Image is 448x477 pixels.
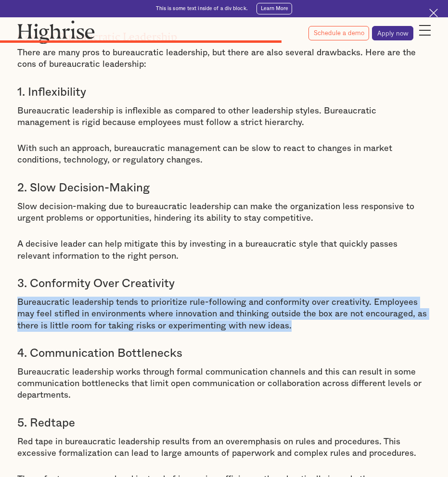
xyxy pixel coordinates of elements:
[17,143,431,166] p: With such an approach, bureaucratic management can be slow to react to changes in market conditio...
[17,366,431,402] p: Bureaucratic leadership works through formal communication channels and this can result in some c...
[308,26,369,40] a: Schedule a demo
[372,26,413,40] a: Apply now
[256,3,293,14] a: Learn More
[17,85,431,100] h3: 1. Inflexibility
[429,9,438,17] img: Cross icon
[17,47,431,71] p: There are many pros to bureaucratic leadership, but there are also several drawbacks. Here are th...
[17,105,431,129] p: Bureaucratic leadership is inflexible as compared to other leadership styles. Bureaucratic manage...
[17,416,431,430] h3: 5. Redtape
[156,5,248,12] div: This is some text inside of a div block.
[17,276,431,291] h3: 3. Conformity Over Creativity
[17,238,431,262] p: A decisive leader can help mitigate this by investing in a bureaucratic style that quickly passes...
[17,436,431,460] p: Red tape in bureaucratic leadership results from an overemphasis on rules and procedures. This ex...
[17,201,431,225] p: Slow decision-making due to bureaucratic leadership can make the organization less responsive to ...
[17,346,431,361] h3: 4. Communication Bottlenecks
[17,181,431,195] h3: 2. Slow Decision-Making
[17,297,431,332] p: Bureaucratic leadership tends to prioritize rule-following and conformity over creativity. Employ...
[17,20,95,44] img: Highrise logo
